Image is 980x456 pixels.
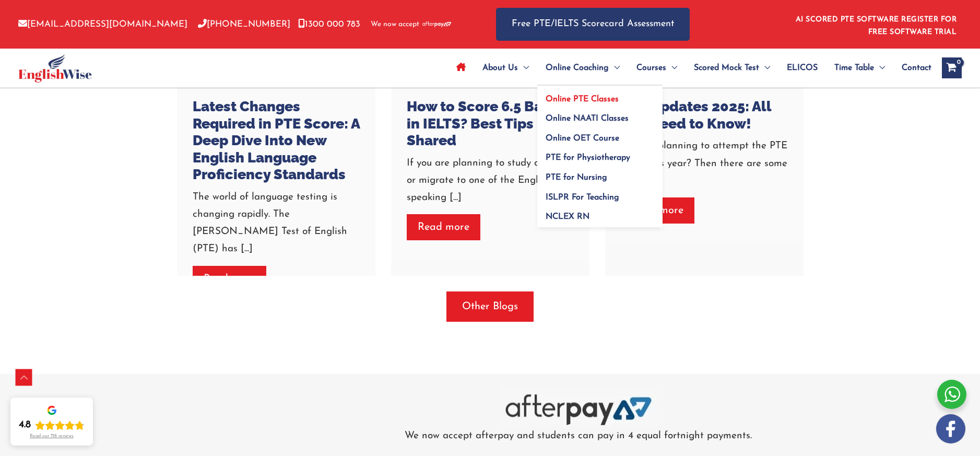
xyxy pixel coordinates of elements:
span: ELICOS [787,50,818,86]
span: NCLEX RN [546,213,589,221]
h4: PTE Updates 2025: All You Need to Know! [621,98,788,132]
span: PTE for Nursing [546,173,607,182]
a: [PHONE_NUMBER] [198,20,290,29]
span: About Us [482,50,518,86]
p: The world of language testing is changing rapidly. The [PERSON_NAME] Test of English (PTE) has [...] [193,189,360,258]
span: Online Coaching [546,50,609,86]
a: Online PTE Classes [537,86,663,106]
span: Online NAATI Classes [546,114,629,123]
div: Rating: 4.8 out of 5 [19,419,85,431]
span: Menu Toggle [666,50,677,86]
a: Free PTE/IELTS Scorecard Assessment [496,8,690,41]
a: PTE for Physiotherapy [537,145,663,165]
span: ISLPR For Teaching [546,193,619,202]
a: PTE for Nursing [537,165,663,184]
img: cropped-ew-logo [18,54,92,83]
a: Online NAATI Classes [537,106,663,125]
a: Contact [893,50,931,86]
span: Menu Toggle [609,50,620,86]
a: ELICOS [778,50,826,86]
span: Courses [636,50,666,86]
span: Menu Toggle [518,50,529,86]
button: Other Blogs [446,291,534,322]
a: Read more [407,214,480,240]
a: Online CoachingMenu Toggle [537,50,628,86]
a: AI SCORED PTE SOFTWARE REGISTER FOR FREE SOFTWARE TRIAL [796,16,957,36]
a: NCLEX RN [537,204,663,228]
a: 1300 000 783 [298,20,360,29]
span: Online OET Course [546,134,619,143]
p: If you are planning to study abroad or migrate to one of the English speaking [...] [407,155,574,207]
div: Read our 718 reviews [30,434,74,439]
a: Read more [193,266,266,292]
span: PTE for Physiotherapy [546,154,630,162]
a: View Shopping Cart, empty [942,57,962,78]
nav: Site Navigation: Main Menu [448,50,931,86]
img: afterpay2-1 [500,387,657,427]
span: Time Table [834,50,874,86]
span: Online PTE Classes [546,95,619,103]
img: Afterpay-Logo [422,21,451,27]
a: ISLPR For Teaching [537,184,663,204]
span: Menu Toggle [759,50,770,86]
p: We now accept afterpay and students can pay in 4 equal fortnight payments. [311,427,846,445]
a: [EMAIL_ADDRESS][DOMAIN_NAME] [18,20,187,29]
p: Are you planning to attempt the PTE exam this year? Then there are some things [...] [621,137,788,190]
a: Online OET Course [537,125,663,145]
span: Scored Mock Test [694,50,759,86]
a: Time TableMenu Toggle [826,50,893,86]
span: Menu Toggle [874,50,885,86]
div: 4.8 [19,419,31,431]
aside: Header Widget 1 [789,7,962,41]
h4: How to Score 6.5 Band in IELTS? Best Tips Shared [407,98,574,149]
img: white-facebook.png [936,414,965,443]
h4: Latest Changes Required in PTE Score: A Deep Dive Into New English Language Proficiency Standards [193,98,360,183]
a: Scored Mock TestMenu Toggle [686,50,778,86]
span: Other Blogs [462,299,518,314]
span: We now accept [371,19,419,30]
span: Contact [902,50,931,86]
a: CoursesMenu Toggle [628,50,686,86]
a: About UsMenu Toggle [474,50,537,86]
